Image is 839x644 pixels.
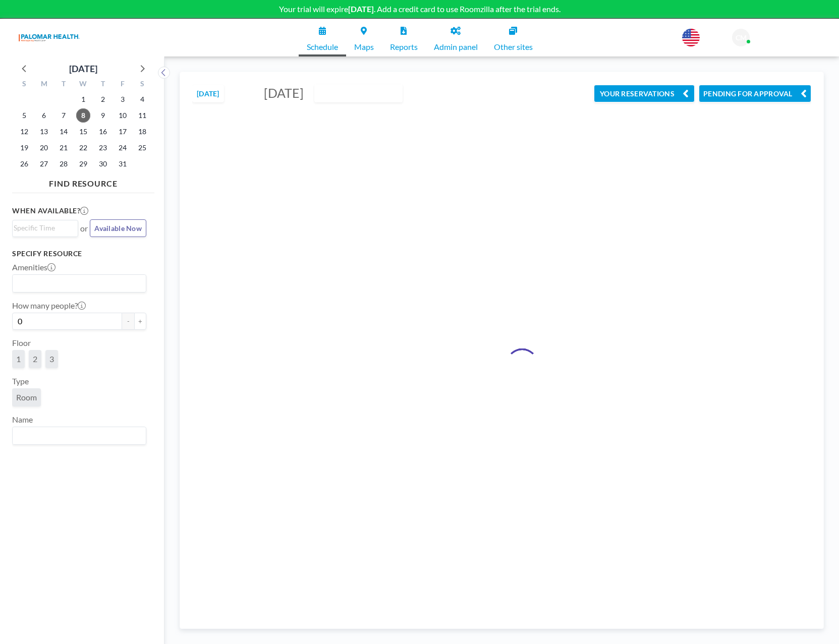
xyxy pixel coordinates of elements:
span: Admin [754,39,772,46]
h3: Specify resource [12,249,146,258]
span: Monday, October 27, 2025 [37,157,51,171]
div: Search for option [315,85,402,102]
span: DAILY VIEW [317,87,365,100]
span: Sunday, October 12, 2025 [17,125,31,139]
a: Reports [382,19,426,56]
span: Sunday, October 26, 2025 [17,157,31,171]
span: Friday, October 17, 2025 [116,125,130,139]
span: Saturday, October 25, 2025 [135,141,149,155]
span: Monday, October 6, 2025 [37,108,51,123]
span: Monday, October 20, 2025 [37,141,51,155]
span: Monday, October 13, 2025 [37,125,51,139]
span: Wednesday, October 15, 2025 [76,125,90,139]
a: Maps [346,19,382,56]
label: Floor [12,338,31,348]
span: Wednesday, October 1, 2025 [76,92,90,106]
a: Schedule [299,19,346,56]
label: Name [12,415,33,425]
span: 2 [33,354,37,364]
label: How many people? [12,301,86,311]
div: W [74,78,93,91]
span: [PERSON_NAME] [754,30,810,38]
button: Available Now [90,219,146,237]
span: Thursday, October 16, 2025 [96,125,110,139]
a: Admin panel [426,19,486,56]
span: Thursday, October 2, 2025 [96,92,110,106]
span: Reports [390,43,418,51]
span: Friday, October 31, 2025 [116,157,130,171]
div: T [54,78,74,91]
span: Admin panel [434,43,478,51]
h4: FIND RESOURCE [12,174,154,189]
input: Search for option [14,429,140,442]
span: Thursday, October 9, 2025 [96,108,110,123]
div: M [34,78,54,91]
input: Search for option [366,87,385,100]
span: [DATE] [264,85,304,100]
span: Friday, October 24, 2025 [116,141,130,155]
span: Sunday, October 5, 2025 [17,108,31,123]
span: Tuesday, October 14, 2025 [57,125,71,139]
span: Wednesday, October 29, 2025 [76,157,90,171]
span: 1 [16,354,21,364]
span: 3 [49,354,54,364]
span: Schedule [307,43,338,51]
span: Saturday, October 11, 2025 [135,108,149,123]
span: Available Now [94,224,142,232]
div: Search for option [13,275,146,292]
button: YOUR RESERVATIONS [594,85,695,102]
span: Thursday, October 30, 2025 [96,157,110,171]
div: S [132,78,152,91]
input: Search for option [14,222,72,233]
span: Maps [354,43,374,51]
b: [DATE] [348,4,374,14]
span: Sunday, October 19, 2025 [17,141,31,155]
span: CM [736,33,747,42]
span: Tuesday, October 21, 2025 [57,141,71,155]
img: organization-logo [16,28,82,48]
div: F [113,78,132,91]
button: [DATE] [192,85,224,102]
span: Friday, October 3, 2025 [116,92,130,106]
span: Thursday, October 23, 2025 [96,141,110,155]
div: S [15,78,34,91]
button: PENDING FOR APPROVAL [699,85,811,102]
button: + [134,313,146,330]
span: Saturday, October 18, 2025 [135,125,149,139]
div: Search for option [13,427,146,444]
label: Amenities [12,262,55,272]
span: Friday, October 10, 2025 [116,108,130,123]
span: Wednesday, October 8, 2025 [76,108,90,123]
label: Type [12,376,29,386]
span: Other sites [494,43,533,51]
span: Tuesday, October 28, 2025 [57,157,71,171]
span: Tuesday, October 7, 2025 [57,108,71,123]
span: Saturday, October 4, 2025 [135,92,149,106]
input: Search for option [14,277,140,290]
div: Search for option [13,220,78,236]
div: [DATE] [69,62,97,76]
span: Wednesday, October 22, 2025 [76,141,90,155]
div: T [93,78,113,91]
span: Room [16,392,37,402]
a: Other sites [486,19,541,56]
button: - [122,313,134,330]
span: or [80,223,88,233]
